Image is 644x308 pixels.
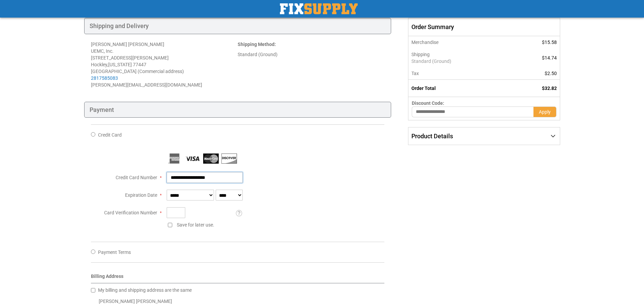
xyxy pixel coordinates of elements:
img: Fix Industrial Supply [280,3,358,14]
span: Standard (Ground) [411,58,508,65]
span: Payment Terms [98,250,131,255]
span: $15.58 [542,40,557,45]
span: Order Summary [408,18,560,36]
a: 2817585083 [91,75,118,81]
img: MasterCard [203,153,219,164]
span: Save for later use. [177,222,214,228]
span: Shipping Method [238,42,275,47]
img: Discover [221,153,237,164]
th: Merchandise [408,36,512,48]
span: Expiration Date [125,192,157,198]
span: Card Verification Number [104,210,157,215]
a: store logo [280,3,358,14]
div: Shipping and Delivery [84,18,391,34]
span: $14.74 [542,55,557,61]
div: Payment [84,102,391,118]
div: Standard (Ground) [238,51,384,58]
span: Product Details [411,133,453,140]
span: [PERSON_NAME][EMAIL_ADDRESS][DOMAIN_NAME] [91,82,202,88]
span: Apply [539,109,551,115]
span: Credit Card [98,132,122,138]
th: Tax [408,67,512,80]
span: $32.82 [542,86,557,91]
span: Shipping [411,52,430,57]
img: American Express [167,153,182,164]
span: Credit Card Number [116,175,157,180]
span: My billing and shipping address are the same [98,287,192,293]
strong: Order Total [411,86,436,91]
span: [US_STATE] [108,62,132,67]
span: $2.50 [545,71,557,76]
button: Apply [533,106,556,117]
div: Billing Address [91,273,385,283]
img: Visa [185,153,200,164]
span: Discount Code: [412,100,444,106]
address: [PERSON_NAME] [PERSON_NAME] UEMC, Inc. [STREET_ADDRESS][PERSON_NAME] Hockley , 77447 [GEOGRAPHIC_... [91,41,238,88]
strong: : [238,42,276,47]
